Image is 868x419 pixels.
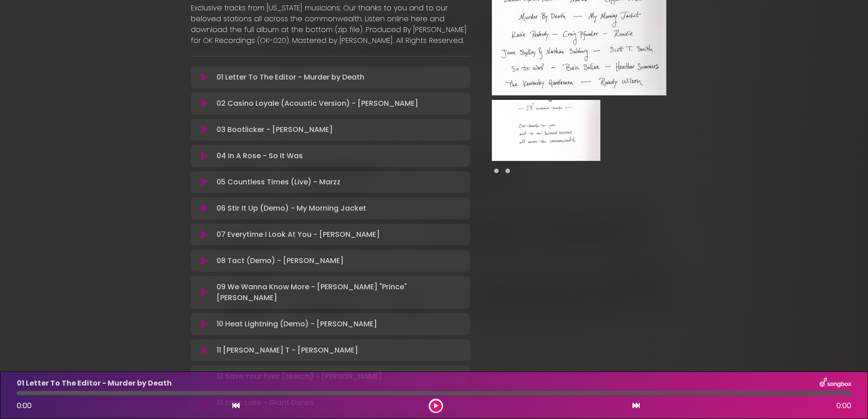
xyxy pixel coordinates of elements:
p: 11 [PERSON_NAME] T - [PERSON_NAME] [217,345,358,356]
p: 03 Bootlicker - [PERSON_NAME] [217,124,333,135]
p: 04 In A Rose - So It Was [217,151,303,161]
p: 01 Letter To The Editor - Murder by Death [217,72,364,83]
p: 08 Tact (Demo) - [PERSON_NAME] [217,255,344,266]
p: 02 Casino Loyale (Acoustic Version) - [PERSON_NAME] [217,98,418,109]
span: 0:00 [836,400,851,411]
p: 05 Countless Times (Live) - Marzz [217,177,340,188]
img: VTNrOFRoSLGAMNB5FI85 [492,100,600,161]
p: 06 Stir It Up (Demo) - My Morning Jacket [217,203,366,214]
p: 01 Letter To The Editor - Murder by Death [17,378,172,389]
span: 0:00 [17,400,32,411]
p: 12 Save Your Eyes (sketch) - [PERSON_NAME] [217,371,382,382]
p: Exclusive tracks from [US_STATE] musicians. Our thanks to you and to our beloved stations all acr... [191,3,470,46]
p: 09 We Wanna Know More - [PERSON_NAME] "Prince" [PERSON_NAME] [217,282,464,303]
img: songbox-logo-white.png [820,377,851,389]
p: 07 Everytime I Look At You - [PERSON_NAME] [217,229,380,240]
p: 10 Heat Lightning (Demo) - [PERSON_NAME] [217,319,377,330]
